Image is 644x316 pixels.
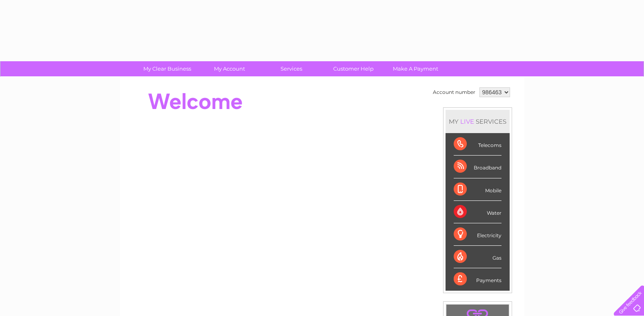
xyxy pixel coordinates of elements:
[258,61,325,76] a: Services
[382,61,449,76] a: Make A Payment
[196,61,263,76] a: My Account
[454,201,501,223] div: Water
[459,118,476,125] div: LIVE
[454,156,501,178] div: Broadband
[454,246,501,268] div: Gas
[134,61,201,76] a: My Clear Business
[320,61,387,76] a: Customer Help
[454,178,501,201] div: Mobile
[454,133,501,156] div: Telecoms
[454,268,501,290] div: Payments
[431,85,477,99] td: Account number
[446,110,510,133] div: MY SERVICES
[454,223,501,246] div: Electricity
